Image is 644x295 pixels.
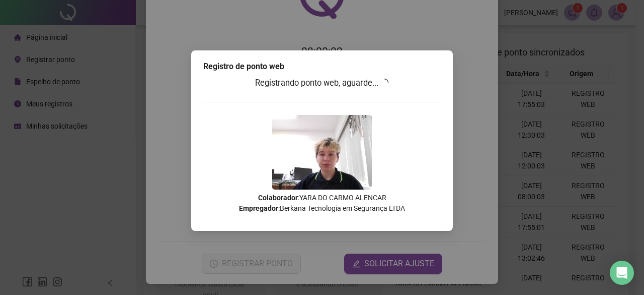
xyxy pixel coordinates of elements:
[203,193,441,214] p: : YARA DO CARMO ALENCAR : Berkana Tecnologia em Segurança LTDA
[379,77,390,88] span: loading
[239,204,278,212] strong: Empregador
[203,61,441,73] div: Registro de ponto web
[272,115,372,190] img: Z
[203,77,441,90] h3: Registrando ponto web, aguarde...
[610,261,634,285] div: Open Intercom Messenger
[258,194,298,202] strong: Colaborador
